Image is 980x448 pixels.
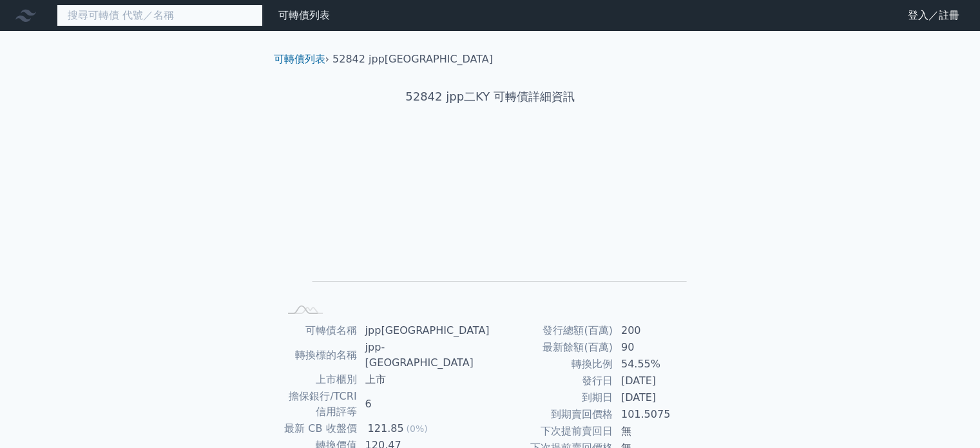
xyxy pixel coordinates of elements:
td: 到期賣回價格 [490,406,613,423]
input: 搜尋可轉債 代號／名稱 [57,5,263,26]
td: 可轉債名稱 [279,322,358,339]
a: 可轉債列表 [274,53,325,65]
li: 52842 jpp[GEOGRAPHIC_DATA] [332,52,493,67]
td: [DATE] [613,389,702,406]
h1: 52842 jpp二KY 可轉債詳細資訊 [264,88,717,106]
div: 121.85 [365,421,407,436]
td: 90 [613,339,702,356]
td: 6 [358,388,490,420]
td: 轉換比例 [490,356,613,373]
td: 上市櫃別 [279,371,358,388]
td: 無 [613,423,702,440]
td: 上市 [358,371,490,388]
li: › [274,52,329,67]
td: 最新 CB 收盤價 [279,420,358,437]
td: 最新餘額(百萬) [490,339,613,356]
a: 可轉債列表 [278,9,330,21]
td: 到期日 [490,389,613,406]
td: 發行日 [490,373,613,389]
td: 54.55% [613,356,702,373]
g: Chart [300,146,687,300]
a: 登入／註冊 [898,5,970,26]
td: 200 [613,322,702,339]
span: (0%) [407,424,428,434]
td: jpp-[GEOGRAPHIC_DATA] [358,339,490,371]
td: [DATE] [613,373,702,389]
td: jpp[GEOGRAPHIC_DATA] [358,322,490,339]
td: 轉換標的名稱 [279,339,358,371]
td: 擔保銀行/TCRI信用評等 [279,388,358,420]
td: 發行總額(百萬) [490,322,613,339]
td: 下次提前賣回日 [490,423,613,440]
td: 101.5075 [613,406,702,423]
